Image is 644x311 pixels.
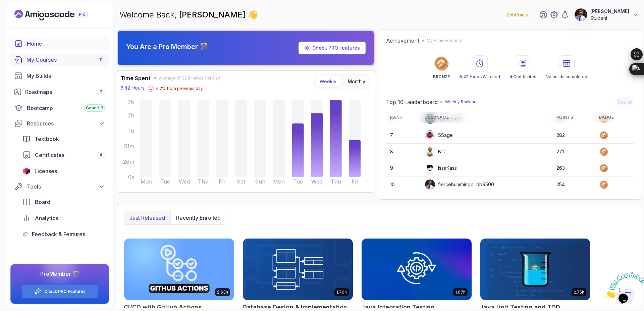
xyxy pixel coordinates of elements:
p: BRONZE [433,74,450,80]
p: Just released [129,214,165,222]
tspan: 2h [128,99,134,106]
tspan: 0s [128,174,134,180]
a: licenses [18,164,109,178]
h2: Achievement [386,37,419,45]
img: Java Integration Testing card [362,239,472,300]
button: Resources [10,117,109,129]
a: analytics [18,211,109,225]
h3: Time Spent [120,74,150,82]
span: 11 [99,57,103,62]
img: user profile image [425,179,435,190]
img: user profile image [425,163,435,173]
a: builds [10,69,109,83]
tspan: Fri [352,178,358,185]
div: Resources [27,119,105,127]
tspan: Wed [311,178,322,185]
a: bootcamp [10,101,109,115]
th: Rank [386,112,421,123]
h2: Top 10 Leaderboard [386,98,438,106]
p: No builds completed [546,74,587,80]
button: Recently enrolled [170,211,226,224]
div: Tools [27,183,105,191]
a: Check PRO Features [312,45,360,51]
td: 10 [386,176,421,193]
p: Certificates [509,74,536,80]
span: 👋 [248,9,258,20]
img: user profile image [575,8,587,21]
button: See all [615,97,634,107]
p: My Achievements [427,38,462,43]
span: Feedback & Features [32,230,85,238]
p: 1.70h [336,290,347,295]
tspan: Thu [331,178,341,185]
p: -52 % from previous day [155,86,203,91]
span: 6.42 Hours [459,74,482,79]
button: user profile image[PERSON_NAME]Student [574,8,639,21]
img: user profile image [425,147,435,157]
p: Welcome Back, [119,9,258,20]
td: 254 [552,176,595,193]
td: 8 [386,144,421,160]
p: Weekly Ranking [445,99,477,105]
div: fiercehummingbirdb9500 [425,179,494,190]
img: Java Unit Testing and TDD card [480,239,590,300]
span: 4 [100,152,102,158]
span: Cohort 3 [86,105,103,111]
button: Monthly [343,76,370,87]
div: NC [425,146,445,157]
span: 1 [3,3,5,8]
tspan: Tue [160,178,170,185]
th: Username [421,112,552,123]
tspan: 1h [128,127,134,134]
tspan: 26m [123,158,134,165]
p: Student [590,15,629,21]
div: Roadmaps [25,88,105,96]
tspan: Sun [255,178,265,185]
a: certificates [18,148,109,162]
p: 6.42 Hours [120,85,145,91]
td: 263 [552,160,595,176]
div: IssaKass [425,163,457,173]
iframe: chat widget [602,269,644,301]
p: 2.63h [217,290,228,295]
span: [PERSON_NAME] [179,10,248,19]
a: home [10,37,109,50]
button: Check PRO Features [21,284,98,298]
tspan: Sat [237,178,246,185]
span: 4 [509,74,512,79]
th: Badge [595,112,634,123]
img: jetbrains icon [22,168,31,174]
a: board [18,195,109,209]
a: feedback [18,227,109,241]
button: Tools [10,180,109,193]
tspan: 51m [124,143,134,150]
img: Chat attention grabber [3,3,44,29]
p: [PERSON_NAME] [590,8,629,15]
p: 2.75h [574,290,584,295]
a: textbook [18,132,109,146]
img: CI/CD with GitHub Actions card [124,239,234,300]
tspan: Mon [273,178,285,185]
td: 7 [386,127,421,144]
span: Average of 32 Minutes Per Day [159,75,220,81]
p: Watched [459,74,500,80]
p: 255 Points [507,11,528,18]
img: Database Design & Implementation card [243,239,353,300]
tspan: 2h [128,112,134,119]
td: 282 [552,127,595,144]
span: Textbook [35,135,59,143]
tspan: Thu [198,178,208,185]
div: SSage [425,130,453,141]
div: My Builds [26,72,105,80]
p: 1.67h [455,290,466,295]
a: Check PRO Features [44,289,86,294]
span: Licenses [35,167,57,175]
div: My Courses [26,56,105,64]
tspan: Fri [219,178,225,185]
img: default monster avatar [425,130,435,140]
button: Just released [124,211,170,224]
td: 9 [386,160,421,176]
tspan: Tue [293,178,303,185]
p: Recently enrolled [176,214,221,222]
a: Landing page [14,10,103,20]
